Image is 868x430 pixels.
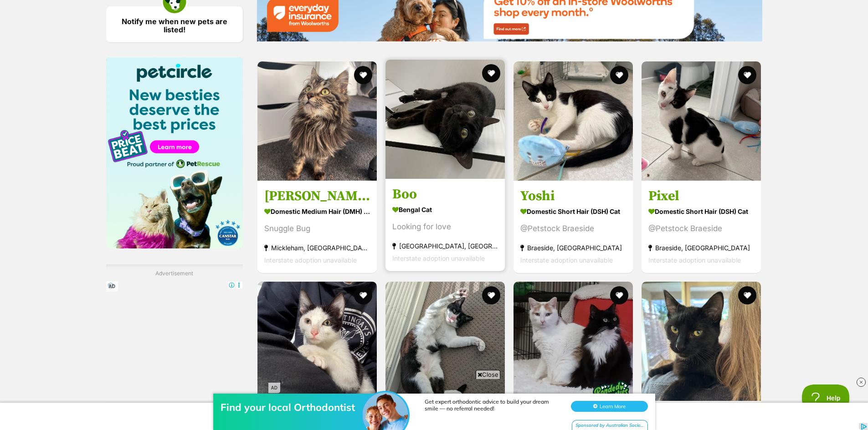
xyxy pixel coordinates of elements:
[106,281,118,292] span: AD
[385,179,505,271] a: Boo Bengal Cat Looking for love [GEOGRAPHIC_DATA], [GEOGRAPHIC_DATA] Interstate adoption unavailable
[857,378,866,387] img: close_rtb.svg
[257,282,377,401] img: Enzo - Domestic Short Hair (DSH) Cat
[354,286,372,304] button: favourite
[571,25,648,36] button: Learn More
[587,370,633,416] img: bonded besties
[221,25,366,38] div: Find your local Orthodontist
[648,205,754,218] strong: Domestic Short Hair (DSH) Cat
[264,242,370,254] strong: Mickleham, [GEOGRAPHIC_DATA]
[520,187,626,205] h3: Yoshi
[264,187,370,205] h3: [PERSON_NAME] Pickle
[1,1,8,8] img: consumer-privacy-logo.png
[482,64,500,82] button: favourite
[392,221,498,233] div: Looking for love
[520,242,626,254] strong: Braeside, [GEOGRAPHIC_DATA]
[520,205,626,218] strong: Domestic Short Hair (DSH) Cat
[642,61,761,181] img: Pixel - Domestic Short Hair (DSH) Cat
[642,181,761,273] a: Pixel Domestic Short Hair (DSH) Cat @Petstock Braeside Braeside, [GEOGRAPHIC_DATA] Interstate ado...
[392,240,498,252] strong: [GEOGRAPHIC_DATA], [GEOGRAPHIC_DATA]
[363,17,408,62] img: Find your local Orthodontist
[392,186,498,203] h3: Boo
[648,256,741,264] span: Interstate adoption unavailable
[610,286,628,304] button: favourite
[392,203,498,216] strong: Bengal Cat
[610,66,628,84] button: favourite
[106,57,243,248] img: Pet Circle promo banner
[514,181,633,273] a: Yoshi Domestic Short Hair (DSH) Cat @Petstock Braeside Braeside, [GEOGRAPHIC_DATA] Interstate ado...
[642,282,761,401] img: 🐭 Koko 🐭 - Domestic Short Hair (DSH) Cat
[385,282,505,401] img: Gary - Domestic Short Hair (DSH) Cat
[520,223,626,235] div: @Petstock Braeside
[514,282,633,401] img: Fergus & Dorrie - Domestic Medium Hair (DMH) Cat
[572,45,648,56] div: Sponsored by Australian Society of Orthodontists
[476,370,500,379] span: Close
[482,286,500,304] button: favourite
[739,66,757,84] button: favourite
[520,256,613,264] span: Interstate adoption unavailable
[264,205,370,218] strong: Domestic Medium Hair (DMH) Cat
[392,254,485,262] span: Interstate adoption unavailable
[264,256,357,264] span: Interstate adoption unavailable
[648,187,754,205] h3: Pixel
[425,23,561,36] div: Get expert orthodontic advice to build your dream smile — no referral needed!
[264,223,370,235] div: Snuggle Bug
[354,66,372,84] button: favourite
[648,223,754,235] div: @Petstock Braeside
[385,60,505,179] img: Boo - Bengal Cat
[648,242,754,254] strong: Braeside, [GEOGRAPHIC_DATA]
[739,286,757,304] button: favourite
[106,264,243,406] div: Advertisement
[514,61,633,181] img: Yoshi - Domestic Short Hair (DSH) Cat
[106,6,243,42] a: Notify me when new pets are listed!
[257,181,377,273] a: [PERSON_NAME] Pickle Domestic Medium Hair (DMH) Cat Snuggle Bug Mickleham, [GEOGRAPHIC_DATA] Inte...
[257,61,377,181] img: Dill Pickle - Domestic Medium Hair (DMH) Cat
